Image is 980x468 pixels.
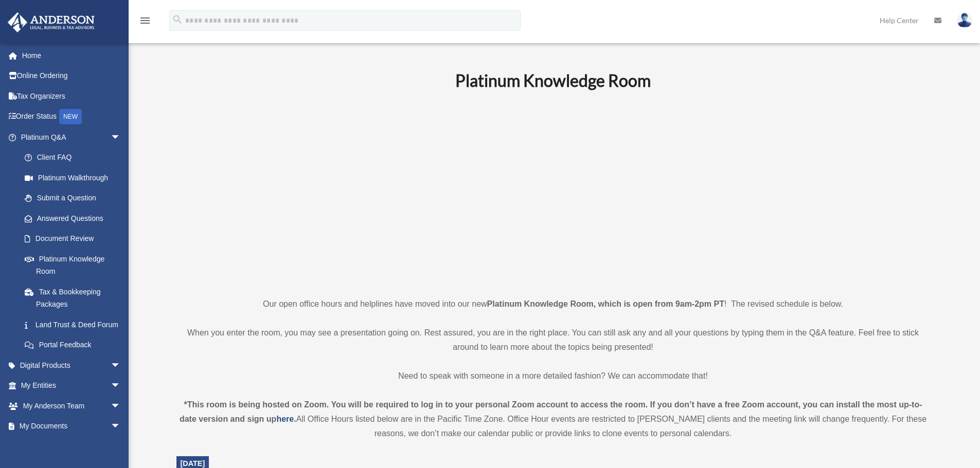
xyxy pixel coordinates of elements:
[180,400,922,423] strong: *This room is being hosted on Zoom. You will be required to log in to your personal Zoom account ...
[5,12,98,32] img: Anderson Advisors Platinum Portal
[14,229,136,249] a: Document Review
[14,208,136,229] a: Answered Questions
[176,369,930,383] p: Need to speak with someone in a more detailed fashion? We can accommodate that!
[176,326,930,354] p: When you enter the room, you may see a presentation going on. Rest assured, you are in the right ...
[14,314,136,335] a: Land Trust & Deed Forum
[111,416,131,437] span: arrow_drop_down
[14,249,131,282] a: Platinum Knowledge Room
[139,14,151,27] i: menu
[7,376,136,396] a: My Entitiesarrow_drop_down
[7,86,136,106] a: Tax Organizers
[111,127,131,148] span: arrow_drop_down
[176,398,930,441] div: All Office Hours listed below are in the Pacific Time Zone. Office Hour events are restricted to ...
[59,109,82,124] div: NEW
[14,147,136,168] a: Client FAQ
[399,104,707,278] iframe: 231110_Toby_KnowledgeRoom
[957,13,972,28] img: User Pic
[111,396,131,417] span: arrow_drop_down
[7,106,136,127] a: Order StatusNEW
[14,188,136,209] a: Submit a Question
[181,459,205,467] span: [DATE]
[7,66,136,86] a: Online Ordering
[111,376,131,397] span: arrow_drop_down
[7,45,136,66] a: Home
[294,415,296,423] strong: .
[7,355,136,376] a: Digital Productsarrow_drop_down
[7,396,136,416] a: My Anderson Teamarrow_drop_down
[139,18,151,27] a: menu
[111,355,131,376] span: arrow_drop_down
[7,416,136,437] a: My Documentsarrow_drop_down
[7,127,136,147] a: Platinum Q&Aarrow_drop_down
[14,282,136,314] a: Tax & Bookkeeping Packages
[455,70,651,90] b: Platinum Knowledge Room
[176,297,930,311] p: Our open office hours and helplines have moved into our new ! The revised schedule is below.
[487,299,724,308] strong: Platinum Knowledge Room, which is open from 9am-2pm PT
[276,415,294,423] a: here
[14,335,136,355] a: Portal Feedback
[172,14,183,25] i: search
[14,167,136,188] a: Platinum Walkthrough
